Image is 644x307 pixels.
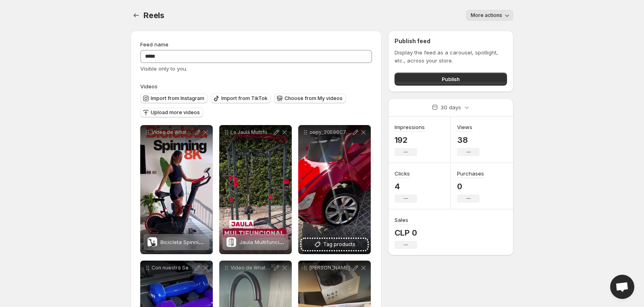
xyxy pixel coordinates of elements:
p: [PERSON_NAME] [310,265,351,271]
p: 30 days [440,103,461,111]
p: La Jaula Multifuncional Rack R300 con poleas ya est disponible en cielomarketcl _ Inclu [231,129,272,136]
div: Open chat [610,275,634,299]
div: Video de WhatsApp [DATE] a las 160614_3daa01e6Bicicleta Spinning Magnetica Profesional K12 8 KGBi... [140,125,213,254]
p: Con nuestro Set de Mancuernas 6KG podrs tonificar ganar fuerza y mantenerte en forma [PERSON_NAME] [152,265,193,271]
p: Video de WhatsApp [DATE] a las 160614_3daa01e6 [152,129,193,136]
span: Tag products [323,240,355,249]
p: 4 [395,182,417,191]
h2: Publish feed [395,37,507,45]
span: Import from TikTok [221,95,268,102]
div: copy_20E96C7C-97F9-4A50-B0B4-59C1AC91DDD2Tag products [298,125,371,254]
span: Jaula Multifuncional Power Rack R300 Gym Con Polea [239,239,378,245]
h3: Impressions [395,123,425,131]
h3: Views [457,123,472,131]
div: La Jaula Multifuncional Rack R300 con poleas ya est disponible en cielomarketcl _ IncluJaula Mult... [219,125,292,254]
p: CLP 0 [395,228,417,238]
span: Publish [442,75,460,83]
span: Reels [143,10,164,20]
img: Jaula Multifuncional Power Rack R300 Gym Con Polea [226,237,236,247]
button: Tag products [301,239,368,250]
p: copy_20E96C7C-97F9-4A50-B0B4-59C1AC91DDD2 [310,129,351,136]
button: Import from Instagram [140,94,208,103]
span: Upload more videos [151,109,200,116]
h3: Clicks [395,169,410,178]
button: Import from TikTok [211,94,271,103]
span: Visible only to you. [140,65,187,72]
button: More actions [466,10,513,21]
p: Video de WhatsApp [DATE] a las 091801_534aff02 [231,265,272,271]
p: 0 [457,182,484,191]
span: Import from Instagram [151,95,204,102]
h3: Sales [395,216,408,224]
p: 38 [457,135,480,145]
span: Choose from My videos [285,95,343,102]
span: Feed name [140,41,168,48]
button: Publish [395,73,507,86]
p: 192 [395,135,425,145]
span: Bicicleta Spinning Magnetica Profesional K12 8 KG [160,239,287,245]
h3: Purchases [457,169,484,178]
span: More actions [471,12,502,19]
img: Bicicleta Spinning Magnetica Profesional K12 8 KG [147,237,157,247]
p: Display the feed as a carousel, spotlight, etc., across your store. [395,48,507,65]
button: Choose from My videos [274,94,346,103]
button: Upload more videos [140,108,203,117]
span: Videos [140,83,158,90]
button: Settings [131,10,142,21]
